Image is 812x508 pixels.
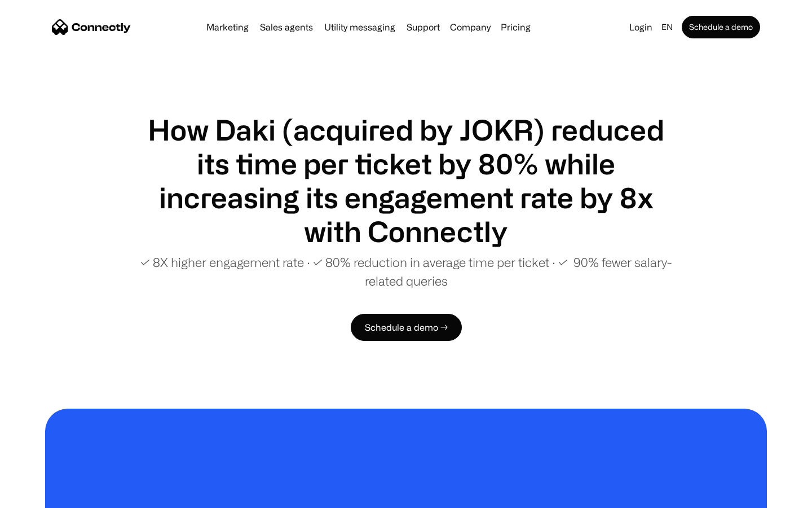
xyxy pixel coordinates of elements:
[23,488,68,504] ul: Language list
[625,19,657,35] a: Login
[351,314,462,341] a: Schedule a demo →
[402,23,444,32] a: Support
[320,23,400,32] a: Utility messaging
[496,23,535,32] a: Pricing
[135,253,677,290] p: ✓ 8X higher engagement rate ∙ ✓ 80% reduction in average time per ticket ∙ ✓ 90% fewer salary-rel...
[661,19,673,35] div: en
[682,16,760,38] a: Schedule a demo
[255,23,317,32] a: Sales agents
[135,113,677,248] h1: How Daki (acquired by JOKR) reduced its time per ticket by 80% while increasing its engagement ra...
[202,23,253,32] a: Marketing
[11,487,68,504] aside: Language selected: English
[450,19,491,35] div: Company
